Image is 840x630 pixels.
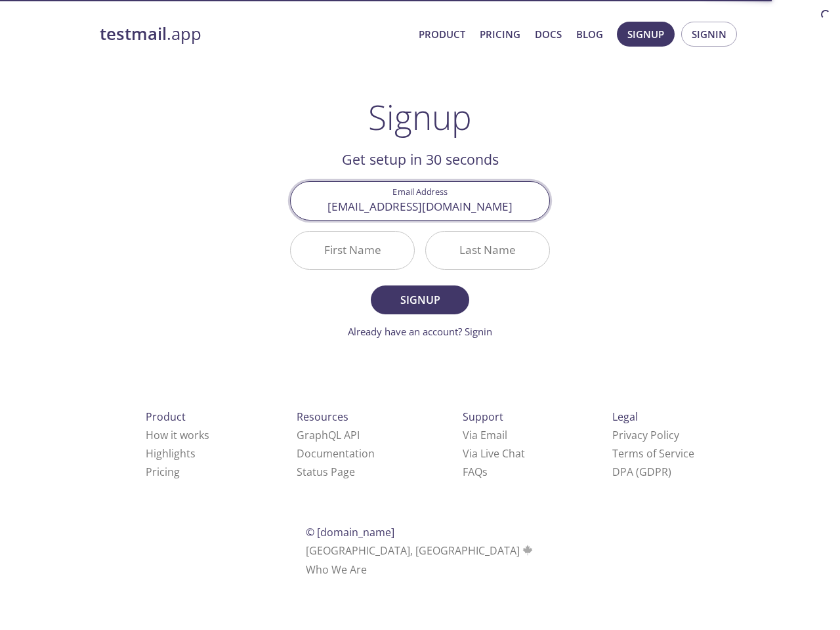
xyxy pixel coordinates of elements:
[371,285,469,314] button: Signup
[146,465,180,479] a: Pricing
[617,22,675,47] button: Signup
[290,148,550,171] h2: Get setup in 30 seconds
[368,97,472,136] h1: Signup
[535,26,562,43] a: Docs
[385,291,455,309] span: Signup
[463,428,507,442] a: Via Email
[146,409,186,424] span: Product
[480,26,520,43] a: Pricing
[612,446,694,461] a: Terms of Service
[681,22,737,47] button: Signin
[306,543,535,558] span: [GEOGRAPHIC_DATA], [GEOGRAPHIC_DATA]
[576,26,603,43] a: Blog
[482,465,488,479] span: s
[306,562,367,577] a: Who We Are
[463,446,525,461] a: Via Live Chat
[297,428,360,442] a: GraphQL API
[146,446,196,461] a: Highlights
[612,465,671,479] a: DPA (GDPR)
[348,325,492,338] a: Already have an account? Signin
[419,26,465,43] a: Product
[297,409,348,424] span: Resources
[297,465,355,479] a: Status Page
[146,428,209,442] a: How it works
[627,26,664,43] span: Signup
[463,465,488,479] a: FAQ
[463,409,503,424] span: Support
[100,23,408,45] a: testmail.app
[297,446,375,461] a: Documentation
[612,428,679,442] a: Privacy Policy
[692,26,726,43] span: Signin
[100,22,167,45] strong: testmail
[612,409,638,424] span: Legal
[306,525,394,539] span: © [DOMAIN_NAME]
